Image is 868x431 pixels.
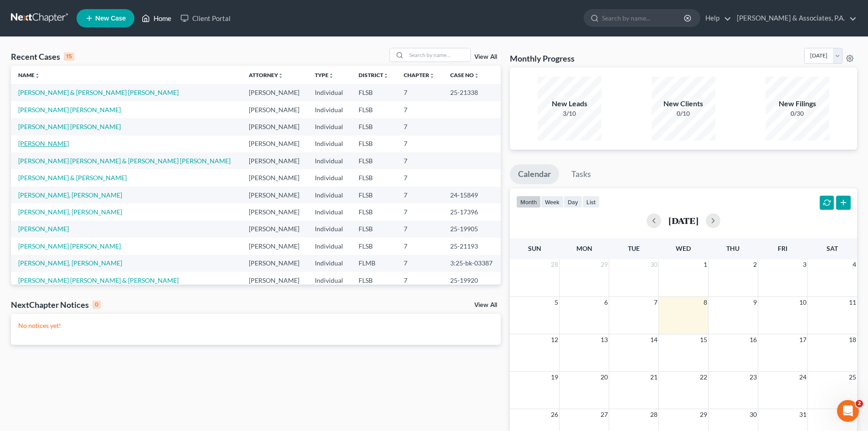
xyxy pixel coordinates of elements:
[241,152,308,169] td: [PERSON_NAME]
[241,135,308,152] td: [PERSON_NAME]
[852,259,857,270] span: 4
[699,334,708,345] span: 15
[396,238,443,254] td: 7
[137,10,176,26] a: Home
[600,334,609,345] span: 13
[848,372,857,383] span: 25
[576,244,592,252] span: Mon
[308,101,351,118] td: Individual
[726,244,740,252] span: Thu
[563,164,599,184] a: Tasks
[443,272,501,289] td: 25-19920
[241,203,308,220] td: [PERSON_NAME]
[18,276,179,284] a: [PERSON_NAME] [PERSON_NAME] & [PERSON_NAME]
[35,73,40,78] i: unfold_more
[315,72,334,78] a: Typeunfold_more
[510,53,575,64] h3: Monthly Progress
[752,297,758,308] span: 9
[652,109,715,118] div: 0/10
[703,297,708,308] span: 8
[351,101,397,118] td: FLSB
[241,187,308,203] td: [PERSON_NAME]
[443,187,501,203] td: 24-15849
[383,73,389,78] i: unfold_more
[749,372,758,383] span: 23
[278,73,283,78] i: unfold_more
[351,169,397,186] td: FLSB
[749,334,758,345] span: 16
[396,272,443,289] td: 7
[18,174,127,182] a: [PERSON_NAME] & [PERSON_NAME]
[308,255,351,272] td: Individual
[176,10,235,26] a: Client Portal
[668,216,699,225] h2: [DATE]
[18,242,121,250] a: [PERSON_NAME] [PERSON_NAME]
[778,244,787,252] span: Fri
[827,244,838,252] span: Sat
[396,101,443,118] td: 7
[396,152,443,169] td: 7
[749,409,758,420] span: 30
[443,84,501,101] td: 25-21338
[600,259,609,270] span: 29
[396,84,443,101] td: 7
[474,73,479,78] i: unfold_more
[848,297,857,308] span: 11
[351,152,397,169] td: FLSB
[603,297,609,308] span: 6
[241,84,308,101] td: [PERSON_NAME]
[474,302,497,308] a: View All
[628,244,640,252] span: Tue
[429,73,435,78] i: unfold_more
[241,118,308,135] td: [PERSON_NAME]
[18,321,493,330] p: No notices yet!
[554,297,559,308] span: 5
[550,372,559,383] span: 19
[699,409,708,420] span: 29
[550,334,559,345] span: 12
[359,72,389,78] a: Districtunfold_more
[95,15,126,22] span: New Case
[798,334,807,345] span: 17
[18,106,121,114] a: [PERSON_NAME] [PERSON_NAME]
[308,118,351,135] td: Individual
[308,135,351,152] td: Individual
[92,301,101,309] div: 0
[18,140,69,147] a: [PERSON_NAME]
[765,99,829,109] div: New Filings
[443,221,501,238] td: 25-19905
[11,51,74,62] div: Recent Cases
[652,99,715,109] div: New Clients
[703,259,708,270] span: 1
[18,123,121,130] a: [PERSON_NAME] [PERSON_NAME]
[396,135,443,152] td: 7
[649,259,658,270] span: 30
[351,238,397,254] td: FLSB
[528,244,541,252] span: Sun
[18,191,122,199] a: [PERSON_NAME], [PERSON_NAME]
[308,169,351,186] td: Individual
[550,409,559,420] span: 26
[752,259,758,270] span: 2
[837,400,859,422] iframe: Intercom live chat
[308,84,351,101] td: Individual
[241,272,308,289] td: [PERSON_NAME]
[550,259,559,270] span: 28
[241,238,308,254] td: [PERSON_NAME]
[351,84,397,101] td: FLSB
[241,101,308,118] td: [PERSON_NAME]
[308,203,351,220] td: Individual
[249,72,283,78] a: Attorneyunfold_more
[765,109,829,118] div: 0/30
[396,187,443,203] td: 7
[802,259,807,270] span: 3
[538,109,601,118] div: 3/10
[351,221,397,238] td: FLSB
[396,255,443,272] td: 7
[351,135,397,152] td: FLSB
[18,88,179,96] a: [PERSON_NAME] & [PERSON_NAME] [PERSON_NAME]
[582,196,600,208] button: list
[64,52,74,61] div: 15
[396,118,443,135] td: 7
[308,238,351,254] td: Individual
